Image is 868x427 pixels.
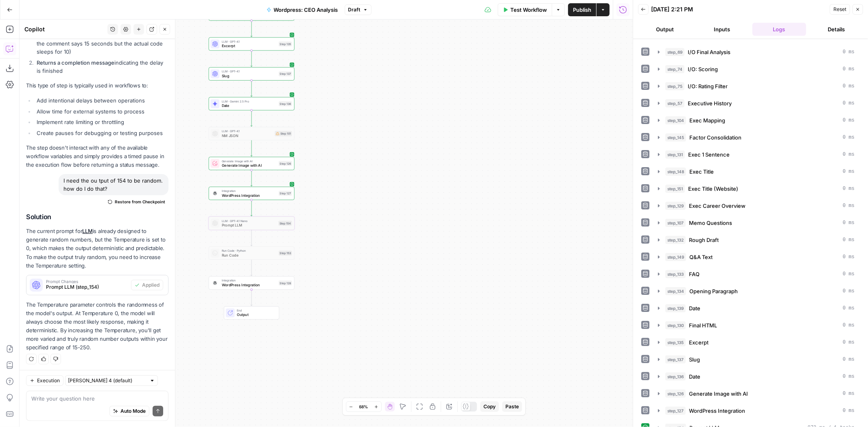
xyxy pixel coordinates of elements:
button: Details [809,23,863,36]
li: Add intentional delays between operations [35,96,168,105]
span: step_134 [665,287,686,295]
span: Slug [222,73,277,79]
span: step_104 [665,116,686,124]
span: 0 ms [843,236,855,244]
div: Generate Image with AIGenerate Image with AIStep 126 [209,157,295,170]
span: WordPress Integration [222,192,277,198]
span: Applied [142,281,160,289]
p: The current prompt for is already designed to generate random numbers, but the Temperature is set... [26,227,168,270]
span: Excerpt [689,338,708,346]
g: Edge from step_128 to end [251,290,252,306]
span: Copy [483,403,496,410]
img: WordPress%20logotype.png [212,280,218,286]
span: Generate Image with AI [222,163,277,168]
span: 68% [359,403,368,410]
span: step_148 [665,168,686,176]
button: 0 ms [653,182,859,195]
span: Run Code · Python [222,248,277,253]
span: 0 ms [843,219,855,227]
button: Output [638,23,692,36]
span: NM JSON [222,133,273,139]
span: 0 ms [843,185,855,192]
span: 0 ms [843,134,855,141]
span: Date [689,304,700,312]
h2: Solution [26,213,168,221]
span: I/O Final Analysis [688,48,730,56]
span: Q&A Text [689,253,713,261]
span: 0 ms [843,339,855,346]
span: 0 ms [843,100,855,107]
span: step_135 [665,338,686,346]
span: Date [222,103,277,109]
button: 0 ms [653,302,859,315]
span: Prompt LLM [222,222,276,228]
span: step_136 [665,373,686,381]
span: Test Workflow [510,6,547,14]
span: 0 ms [843,407,855,414]
span: 0 ms [843,168,855,175]
span: step_107 [665,219,686,227]
span: step_75 [665,82,684,90]
span: Slug [689,355,700,364]
span: Integration [222,278,277,283]
span: 0 ms [843,48,855,56]
button: Test Workflow [498,3,552,16]
span: End [237,308,275,313]
span: LLM · Gemini 2.5 Pro [222,99,277,104]
div: Step 101 [275,131,292,137]
span: Excerpt [222,43,277,49]
span: 0 ms [843,373,855,380]
span: step_129 [665,202,686,210]
button: 0 ms [653,80,859,93]
span: step_137 [665,355,686,364]
span: Date [689,373,700,381]
button: 0 ms [653,251,859,264]
span: Integration [222,189,277,193]
span: step_74 [665,65,684,73]
button: Draft [345,4,372,15]
div: EndOutput [209,306,295,320]
span: Prompt LLM (step_154) [46,283,128,291]
button: Applied [131,280,163,290]
img: WordPress%20logotype.png [212,191,218,196]
span: 0 ms [843,83,855,90]
div: IntegrationWordPress IntegrationStep 128 [209,277,295,290]
button: 0 ms [653,336,859,349]
g: Edge from step_130 to step_135 [251,20,252,37]
button: Publish [568,3,596,16]
span: Rough Draft [689,236,719,244]
div: Step 135 [279,41,292,46]
div: Step 126 [279,161,292,166]
span: 0 ms [843,117,855,124]
div: Step 137 [279,71,292,76]
span: step_69 [665,48,684,56]
div: Run Code · PythonRun CodeStep 153 [209,246,295,260]
div: Step 136 [279,101,292,106]
span: 0 ms [843,288,855,295]
button: 0 ms [653,370,859,383]
div: Step 154 [278,221,292,226]
li: Implement rate limiting or throttling [35,118,168,126]
div: I need the ou tput of 154 to be random. how do I do that? [59,174,168,195]
button: 0 ms [653,46,859,59]
span: Publish [573,6,591,14]
div: LLM · GPT-4.1 NanoPrompt LLMStep 154 [209,217,295,230]
span: Paste [505,403,519,410]
div: LLM · GPT-4.1NM JSONStep 101 [209,127,295,140]
span: FAQ [689,270,700,278]
span: LLM · GPT-4.1 [222,129,273,133]
span: step_133 [665,270,686,278]
button: Paste [502,401,522,412]
button: 0 ms [653,114,859,127]
button: 0 ms [653,319,859,332]
li: Allow time for external systems to process [35,107,168,115]
span: WordPress Integration [222,282,277,288]
span: Exec Title (Website) [688,185,738,193]
span: Exec Career Overview [689,202,746,210]
span: 0 ms [843,270,855,278]
span: step_127 [665,407,686,415]
span: 0 ms [843,305,855,312]
div: IntegrationWordPress IntegrationStep 127 [209,187,295,200]
li: using (note: the comment says 15 seconds but the actual code sleeps for 10) [35,30,168,56]
span: 0 ms [843,151,855,158]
